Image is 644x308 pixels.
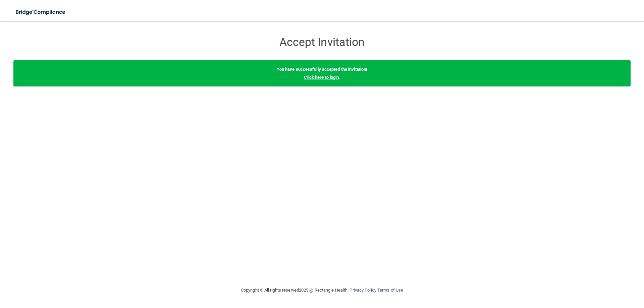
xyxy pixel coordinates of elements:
[277,67,368,72] b: You have successfully accepted the invitation!
[200,36,444,48] h3: Accept Invitation
[13,60,631,86] div: .
[377,288,403,293] a: Terms of Use
[304,75,339,80] a: Click here to login
[10,5,72,19] img: bridge_compliance_login_screen.278c3ca4.svg
[350,288,376,293] a: Privacy Policy
[200,280,444,301] div: Copyright © All rights reserved 2025 @ Rectangle Health | |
